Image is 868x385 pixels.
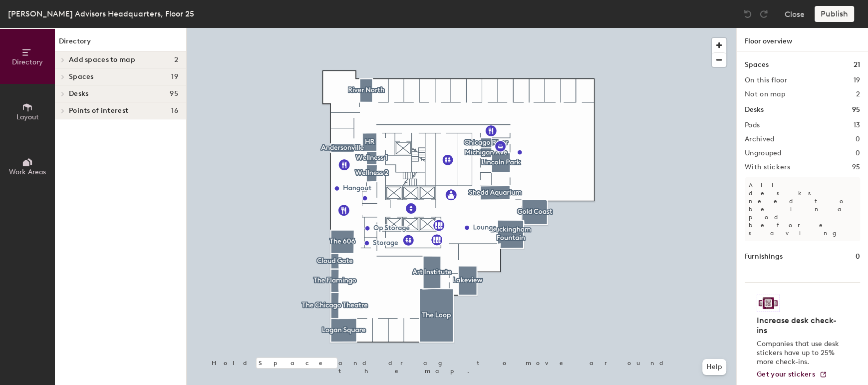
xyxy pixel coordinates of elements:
img: Redo [759,9,769,19]
h2: 95 [852,163,860,171]
h2: 0 [856,135,860,143]
span: 95 [170,90,178,98]
span: Points of interest [69,107,128,115]
h1: Directory [55,36,186,51]
span: 19 [171,73,178,81]
h2: Ungrouped [745,149,782,157]
img: Undo [743,9,753,19]
h2: 0 [856,149,860,157]
button: Help [702,359,726,375]
h2: 19 [853,76,860,84]
h2: On this floor [745,76,787,84]
h1: 0 [856,251,860,262]
span: 16 [171,107,178,115]
h1: Floor overview [737,28,868,51]
span: Layout [16,113,39,121]
span: Directory [12,58,43,66]
h2: With stickers [745,163,790,171]
span: Add spaces to map [69,56,135,64]
button: Close [785,6,805,22]
h2: Not on map [745,90,785,98]
h1: Desks [745,104,764,115]
h1: Furnishings [745,251,783,262]
h2: 2 [856,90,860,98]
span: 2 [174,56,178,64]
h2: Archived [745,135,774,143]
span: Get your stickers [757,370,815,379]
h1: Spaces [745,59,769,70]
div: [PERSON_NAME] Advisors Headquarters, Floor 25 [8,7,194,20]
h1: 21 [854,59,860,70]
a: Get your stickers [757,371,827,379]
p: Companies that use desk stickers have up to 25% more check-ins. [757,340,842,367]
h2: Pods [745,121,760,129]
span: Desks [69,90,88,98]
h1: 95 [852,104,860,115]
p: All desks need to be in a pod before saving [745,177,860,241]
span: Work Areas [9,168,46,176]
h4: Increase desk check-ins [757,316,842,336]
h2: 13 [853,121,860,129]
img: Sticker logo [757,295,780,312]
span: Spaces [69,73,94,81]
